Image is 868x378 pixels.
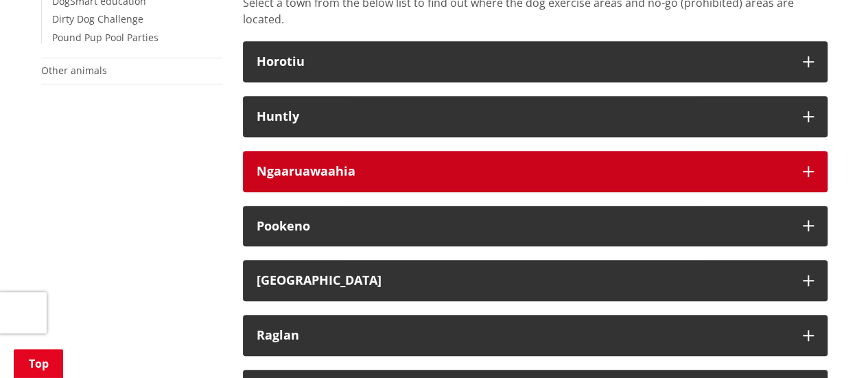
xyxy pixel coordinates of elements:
[257,110,789,123] h3: Huntly
[243,151,828,192] button: Ngaaruawaahia
[243,96,828,137] button: Huntly
[257,165,789,178] h3: Ngaaruawaahia
[257,329,789,342] h3: Raglan
[257,220,789,233] h3: Pookeno
[243,260,828,301] button: [GEOGRAPHIC_DATA]
[243,315,828,356] button: Raglan
[243,41,828,82] button: Horotiu
[243,206,828,247] button: Pookeno
[52,31,159,44] a: Pound Pup Pool Parties
[257,55,789,69] h3: Horotiu
[805,320,854,370] iframe: Messenger Launcher
[14,349,63,378] a: Top
[257,274,789,287] h3: [GEOGRAPHIC_DATA]
[52,12,143,25] a: Dirty Dog Challenge
[41,64,107,77] a: Other animals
